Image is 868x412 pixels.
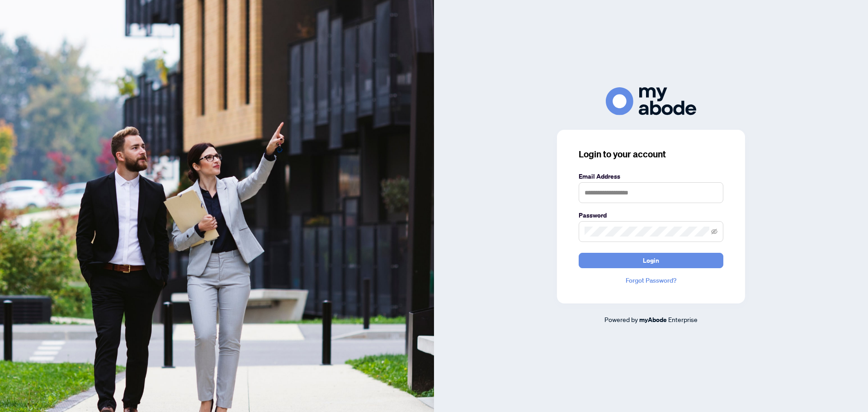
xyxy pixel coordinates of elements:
[643,253,659,268] span: Login
[579,275,723,285] a: Forgot Password?
[639,315,667,325] a: myAbode
[579,253,723,268] button: Login
[604,315,638,323] span: Powered by
[579,210,723,220] label: Password
[668,315,698,323] span: Enterprise
[579,148,723,161] h3: Login to your account
[606,87,696,115] img: ma-logo
[579,171,723,181] label: Email Address
[711,228,717,235] span: eye-invisible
